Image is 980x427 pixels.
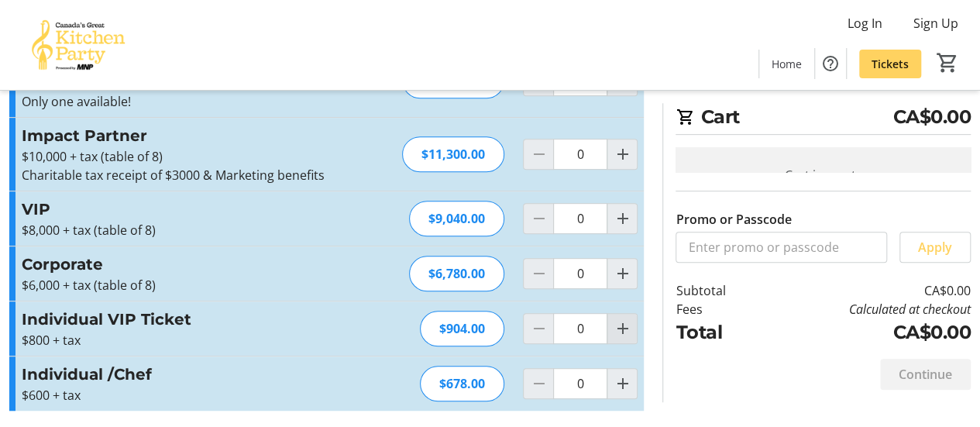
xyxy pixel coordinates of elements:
button: Increment by one [607,139,637,169]
button: Increment by one [607,204,637,233]
div: $904.00 [420,311,504,346]
span: Log In [848,14,882,33]
td: CA$0.00 [762,319,971,346]
h2: Cart [676,103,971,135]
button: Increment by one [607,369,637,398]
h3: Individual /Chef [22,363,360,386]
td: Fees [676,300,761,319]
span: Sign Up [913,14,958,33]
p: $600 + tax [22,386,360,405]
a: Tickets [859,50,921,78]
span: Home [772,56,802,72]
div: $678.00 [420,366,504,401]
button: Help [815,48,846,79]
p: Charitable tax receipt of $3000 & Marketing benefits [22,166,360,184]
h3: Corporate [22,253,360,276]
td: Total [676,319,761,346]
p: $800 + tax [22,331,360,350]
h3: VIP [22,198,360,221]
td: Subtotal [676,281,761,300]
input: VIP Quantity [553,203,607,234]
p: $10,000 + tax (table of 8) [22,147,360,166]
span: CA$0.00 [892,103,971,131]
p: $8,000 + tax (table of 8) [22,221,360,239]
input: Corporate Quantity [553,258,607,289]
div: $9,040.00 [409,201,504,236]
td: Calculated at checkout [762,300,971,319]
button: Log In [835,11,895,36]
h3: Individual VIP Ticket [22,308,360,331]
p: Only one available! [22,92,360,111]
img: Canada’s Great Kitchen Party's Logo [9,6,147,84]
div: $6,780.00 [409,256,504,291]
button: Increment by one [607,314,637,343]
button: Apply [899,232,971,263]
a: Home [759,50,814,78]
button: Cart [934,49,961,77]
input: Individual VIP Ticket Quantity [553,313,607,344]
p: $6,000 + tax (table of 8) [22,276,360,294]
span: Apply [918,238,952,257]
h3: Impact Partner [22,124,360,147]
button: Increment by one [607,259,637,288]
input: Individual /Chef Quantity [553,368,607,399]
div: $11,300.00 [402,136,504,172]
div: Cart is empty [676,147,971,203]
button: Sign Up [901,11,971,36]
span: Tickets [872,56,909,72]
label: Promo or Passcode [676,210,791,229]
input: Impact Partner Quantity [553,139,607,170]
input: Enter promo or passcode [676,232,887,263]
td: CA$0.00 [762,281,971,300]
